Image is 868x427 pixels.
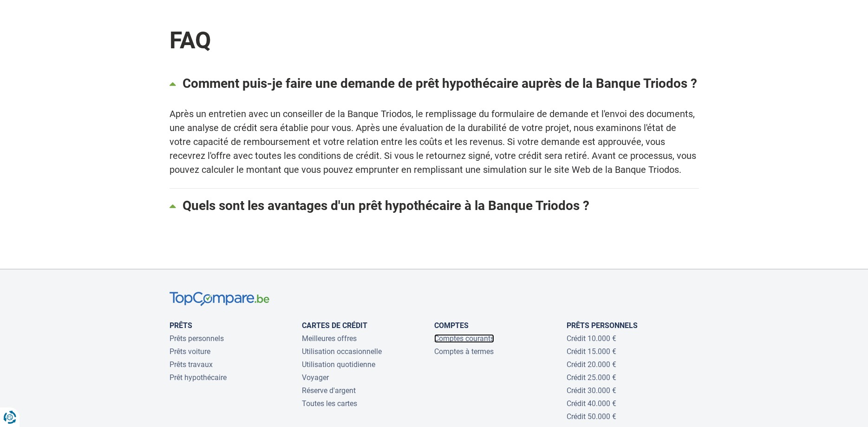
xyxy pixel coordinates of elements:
a: Prêts personnels [170,334,224,343]
a: Voyager [302,373,329,382]
a: Crédit 30.000 € [567,386,616,395]
a: Utilisation occasionnelle [302,347,382,356]
div: Après un entretien avec un conseiller de la Banque Triodos, le remplissage du formulaire de deman... [170,107,699,177]
a: Quels sont les avantages d'un prêt hypothécaire à la Banque Triodos ? [170,189,699,222]
a: Toutes les cartes [302,399,357,408]
a: Cartes de Crédit [302,321,367,330]
a: Crédit 40.000 € [567,399,616,408]
a: Prêts [170,321,192,330]
div: FAQ [170,24,699,57]
a: Crédit 10.000 € [567,334,616,343]
a: Crédit 25.000 € [567,373,616,382]
a: Prêts voiture [170,347,210,356]
a: Prêts travaux [170,360,213,369]
a: Prêt hypothécaire [170,373,227,382]
a: Comment puis-je faire une demande de prêt hypothécaire auprès de la Banque Triodos ? [170,66,699,100]
a: Comptes à termes [434,347,494,356]
a: Comptes [434,321,469,330]
a: Réserve d'argent [302,386,356,395]
img: TopCompare [170,292,269,306]
a: Prêts personnels [567,321,638,330]
a: Utilisation quotidienne [302,360,375,369]
a: Comptes courants [434,334,494,343]
a: Meilleures offres [302,334,357,343]
a: Crédit 50.000 € [567,412,616,421]
a: Crédit 15.000 € [567,347,616,356]
a: Crédit 20.000 € [567,360,616,369]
